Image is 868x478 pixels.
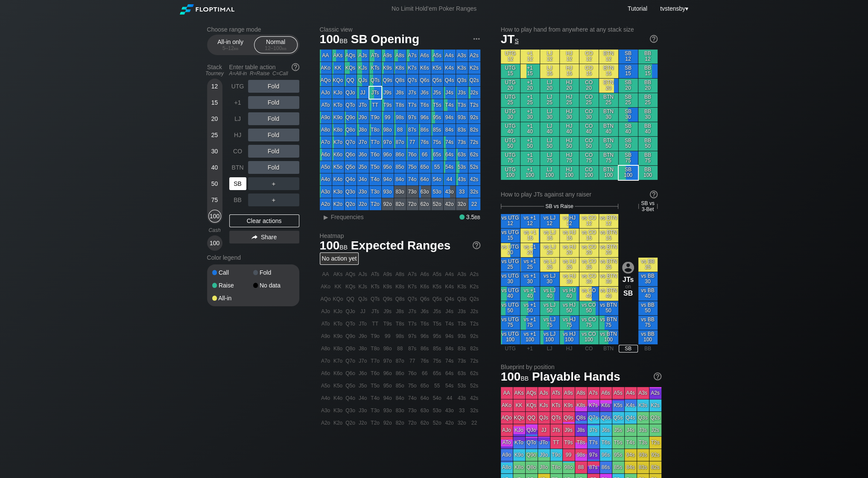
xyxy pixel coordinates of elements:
[431,111,443,123] div: 95s
[320,173,332,185] div: A4o
[599,137,618,151] div: BTN 50
[638,64,658,78] div: BB 15
[357,161,369,173] div: J5o
[419,186,431,198] div: 63o
[369,149,381,161] div: T6o
[394,62,406,74] div: K8s
[431,149,443,161] div: 65s
[419,173,431,185] div: 64o
[208,80,221,93] div: 12
[382,161,394,173] div: 95o
[456,111,468,123] div: 93s
[320,74,332,86] div: AQo
[619,122,638,136] div: SB 40
[345,50,357,62] div: AQs
[204,60,226,80] div: Stack
[419,136,431,148] div: 76s
[229,60,299,80] div: Enter table action
[456,149,468,161] div: 63s
[394,161,406,173] div: 85o
[180,4,234,15] img: Floptimal logo
[579,79,599,93] div: CO 20
[619,64,638,78] div: SB 15
[357,99,369,111] div: JTo
[208,145,221,158] div: 30
[332,74,344,86] div: KQo
[332,99,344,111] div: KTo
[599,151,618,165] div: BTN 75
[456,124,468,136] div: 83s
[638,122,658,136] div: BB 40
[207,26,299,33] h2: Choose range mode
[628,5,647,12] a: Tutorial
[599,93,618,107] div: BTN 25
[540,50,559,64] div: LJ 12
[319,33,349,47] span: 100
[599,79,618,93] div: BTN 20
[468,124,480,136] div: 82s
[444,149,456,161] div: 64s
[560,50,579,64] div: HJ 12
[394,111,406,123] div: 98s
[406,149,418,161] div: 76o
[382,99,394,111] div: T9s
[382,50,394,62] div: A9s
[406,50,418,62] div: A7s
[382,111,394,123] div: 99
[501,191,658,198] div: How to play JTs against any raiser
[345,149,357,161] div: Q6o
[419,149,431,161] div: 66
[320,161,332,173] div: A5o
[382,149,394,161] div: 96o
[599,64,618,78] div: BTN 15
[248,145,299,158] div: Fold
[208,96,221,109] div: 15
[653,372,662,381] img: help.32db89a4.svg
[357,186,369,198] div: J3o
[320,50,332,62] div: AA
[419,124,431,136] div: 86s
[560,93,579,107] div: HJ 25
[468,111,480,123] div: 92s
[394,186,406,198] div: 83o
[649,34,658,44] img: help.32db89a4.svg
[520,79,540,93] div: +1 20
[444,50,456,62] div: A4s
[320,198,332,210] div: A2o
[456,87,468,99] div: J3s
[619,108,638,122] div: SB 30
[357,149,369,161] div: J6o
[599,166,618,180] div: BTN 100
[431,74,443,86] div: Q5s
[431,62,443,74] div: K5s
[560,64,579,78] div: HJ 15
[540,122,559,136] div: LJ 40
[229,96,246,109] div: +1
[345,99,357,111] div: QTo
[520,108,540,122] div: +1 30
[345,186,357,198] div: Q3o
[619,79,638,93] div: SB 20
[357,62,369,74] div: KJs
[472,240,481,250] img: help.32db89a4.svg
[320,62,332,74] div: AKo
[520,122,540,136] div: +1 40
[406,186,418,198] div: 73o
[419,87,431,99] div: J6s
[345,111,357,123] div: Q9o
[501,79,520,93] div: UTG 20
[394,87,406,99] div: J8s
[431,173,443,185] div: 54o
[229,177,246,190] div: SB
[320,87,332,99] div: AJo
[229,194,246,206] div: BB
[431,99,443,111] div: T5s
[579,151,599,165] div: CO 75
[622,261,634,273] img: icon-avatar.b40e07d9.svg
[234,45,239,51] span: bb
[560,151,579,165] div: HJ 75
[444,74,456,86] div: Q4s
[619,50,638,64] div: SB 12
[619,166,638,180] div: SB 100
[406,62,418,74] div: K7s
